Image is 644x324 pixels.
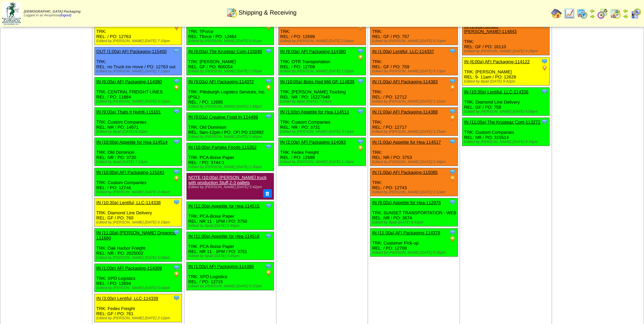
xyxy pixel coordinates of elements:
[370,17,458,45] div: TRK: REL: GF / PO: 757
[263,189,272,198] button: Delete Note
[188,105,274,109] div: Edited by [PERSON_NAME] [DATE] 1:58pm
[372,140,441,145] a: IN (1:00a) Appetite for Hea-114517
[265,233,272,239] img: Tooltip
[278,17,366,45] div: TRK: REL: / PO: 12699
[173,78,180,85] img: Tooltip
[357,138,364,145] img: Tooltip
[96,286,182,290] div: Edited by [PERSON_NAME] [DATE] 5:43pm
[188,165,274,169] div: Edited by [PERSON_NAME] [DATE] 1:30pm
[96,170,164,175] a: IN (10:00a) AFI Packaging-115243
[449,236,456,242] img: PO
[173,229,180,236] img: Tooltip
[94,228,182,262] div: TRK: Oak Harbor Freight REL: NR / PO: 2025002
[188,39,274,43] div: Edited by [PERSON_NAME] [DATE] 5:41pm
[96,69,182,73] div: Edited by [PERSON_NAME] [DATE] 7:13pm
[96,190,182,194] div: Edited by [PERSON_NAME] [DATE] 2:44pm
[188,49,262,54] a: IN (8:00a) The Krusteaz Com-115040
[186,262,274,290] div: TRK: XPO Logistics REL: / PO: 12715
[357,48,364,54] img: Tooltip
[96,100,182,104] div: Edited by [PERSON_NAME] [DATE] 4:12pm
[94,294,182,322] div: TRK: Fedex Freight REL: GF / PO: 761
[357,54,364,61] img: PO
[449,108,456,115] img: Tooltip
[449,229,456,236] img: Tooltip
[623,14,628,19] img: arrowright.gif
[462,57,550,85] div: TRK: [PERSON_NAME] REL: 9- 11am / PO: 12628
[173,48,180,54] img: Tooltip
[96,79,162,84] a: IN (6:00a) AFI Packaging-114080
[96,266,162,271] a: IN (1:00p) AFI Packaging-114069
[186,112,274,141] div: TRK: Old Dominion REL: 9am-12pm / PO: CFI PO 132892
[280,130,366,134] div: Edited by [PERSON_NAME] [DATE] 3:11pm
[370,138,458,166] div: TRK: REL: NR / PO: 3753
[370,77,458,105] div: TRK: REL: / PO: 12712
[186,232,274,260] div: TRK: PCA-Boise Paper REL: NR 11 - 1PM / PO: 3751
[541,65,548,71] img: PO
[449,48,456,54] img: Tooltip
[186,47,274,75] div: TRK: [PERSON_NAME] REL: GF / PO: 800054
[597,8,608,19] img: calendarblend.gif
[449,199,456,205] img: Tooltip
[370,107,458,136] div: TRK: REL: / PO: 12717
[541,58,548,65] img: Tooltip
[265,113,272,120] img: Tooltip
[265,270,272,276] img: PO
[370,168,458,196] div: TRK: REL: / PO: 12743
[238,9,296,16] span: Shipping & Receiving
[173,175,180,182] img: PO
[610,8,621,19] img: calendarinout.gif
[188,264,254,269] a: IN (1:00p) AFI Packaging-114386
[280,160,366,164] div: Edited by [PERSON_NAME] [DATE] 1:15pm
[94,47,182,75] div: TRK: REL: no Truck inv move / PO: 12763 out
[173,294,180,301] img: Tooltip
[630,8,641,19] img: calendarcustomer.gif
[96,130,182,134] div: Edited by Bpali [DATE] 8:52pm
[372,170,438,175] a: IN (1:00a) AFI Packaging-115085
[188,135,274,139] div: Edited by [PERSON_NAME] [DATE] 5:46pm
[372,251,457,255] div: Edited by [PERSON_NAME] [DATE] 5:36pm
[188,114,258,120] a: IN (9:00a) Creative Food In-114499
[188,234,260,239] a: IN (11:00a) Appetite for Hea-114516
[280,39,366,43] div: Edited by [PERSON_NAME] [DATE] 2:54am
[623,8,628,14] img: arrowleft.gif
[96,296,158,301] a: IN (3:00p) Lentiful, LLC-114339
[265,263,272,270] img: Tooltip
[96,256,182,260] div: Edited by [PERSON_NAME] [DATE] 5:54pm
[186,17,274,45] div: TRK: TForce REL: Tforce / PO: 12464
[590,14,595,19] img: arrowright.gif
[226,7,237,18] img: calendarinout.gif
[551,8,562,19] img: home.gif
[462,22,550,55] div: TRK: REL: GF / PO: 16110
[372,130,457,134] div: Edited by [PERSON_NAME] [DATE] 1:25am
[464,89,528,94] a: IN (10:30a) Lentiful, LLC-114336
[278,107,366,136] div: TRK: Custom Companies REL: NR / PO: 3731
[372,100,457,104] div: Edited by [PERSON_NAME] [DATE] 1:12am
[188,185,270,189] div: Edited by [PERSON_NAME] [DATE] 5:42pm
[464,120,540,125] a: IN (11:00a) The Krusteaz Com-113272
[464,59,530,64] a: IN (6:00a) AFI Packaging-114122
[173,264,180,271] img: Tooltip
[280,140,346,145] a: IN (2:00p) AFI Packaging-114083
[464,49,549,53] div: Edited by [PERSON_NAME] [DATE] 4:29pm
[94,107,182,136] div: TRK: Custom Companies REL: NR / PO: 14671
[449,85,456,91] img: PO
[96,39,182,43] div: Edited by [PERSON_NAME] [DATE] 7:10pm
[372,79,438,84] a: IN (1:00a) AFI Packaging-114383
[372,39,457,43] div: Edited by [PERSON_NAME] [DATE] 6:10pm
[265,78,272,85] img: Tooltip
[372,69,457,73] div: Edited by [PERSON_NAME] [DATE] 6:13pm
[462,87,550,115] div: TRK: Diamond Line Delivery REL: GF / PO: 758
[173,271,180,278] img: PO
[357,78,364,85] img: Tooltip
[590,8,595,14] img: arrowleft.gif
[188,79,254,84] a: IN (9:00a) AFI Packaging-114072
[280,69,366,73] div: Edited by [PERSON_NAME] [DATE] 1:52pm
[188,145,257,150] a: IN (10:00a) Partake Foods-115352
[2,2,21,25] img: zoroco-logo-small.webp
[173,85,180,91] img: PO
[280,109,349,114] a: IN (1:00p) Appetite for Hea-114513
[96,160,182,164] div: Edited by Bpali [DATE] 7:13pm
[372,109,438,114] a: IN (1:00a) AFI Packaging-114388
[173,108,180,115] img: Tooltip
[265,143,272,150] img: Tooltip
